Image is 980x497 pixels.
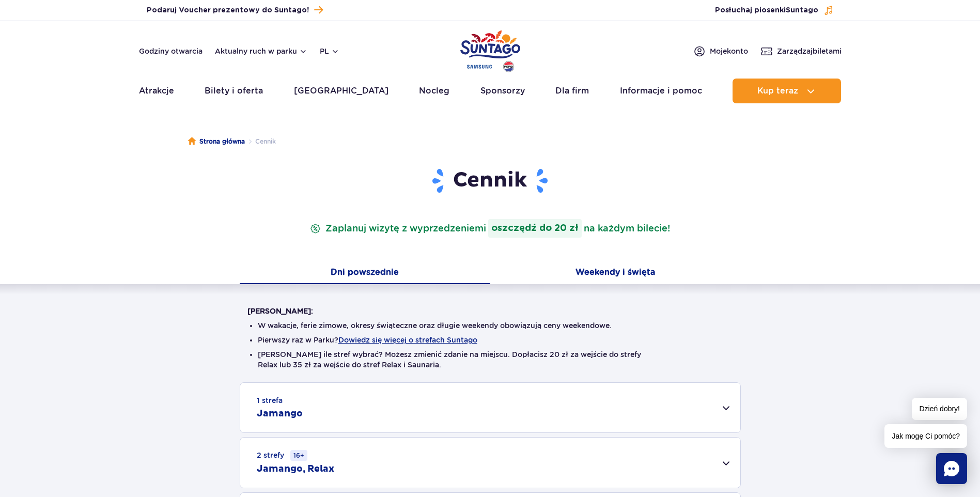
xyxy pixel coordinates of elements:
span: Zarządzaj biletami [777,46,842,56]
div: Chat [936,453,967,484]
small: 2 strefy [257,450,307,461]
a: Park of Poland [460,26,520,73]
button: Dni powszednie [240,262,490,284]
button: Weekendy i święta [490,262,741,284]
button: Dowiedz się więcej o strefach Suntago [338,336,477,344]
a: Informacje i pomoc [620,79,702,103]
a: Atrakcje [139,79,174,103]
h2: Jamango, Relax [257,463,334,475]
h2: Jamango [257,408,303,420]
a: Sponsorzy [480,79,525,103]
small: 16+ [290,450,307,461]
small: 1 strefa [257,395,283,406]
li: W wakacje, ferie zimowe, okresy świąteczne oraz długie weekendy obowiązują ceny weekendowe. [258,320,723,331]
strong: oszczędź do 20 zł [488,219,582,238]
li: Pierwszy raz w Parku? [258,335,723,345]
span: Dzień dobry! [912,398,967,420]
a: Zarządzajbiletami [760,45,842,57]
button: Posłuchaj piosenkiSuntago [715,5,834,15]
strong: [PERSON_NAME]: [247,307,313,315]
a: Dla firm [555,79,589,103]
h1: Cennik [247,167,733,194]
button: pl [320,46,339,56]
a: Mojekonto [693,45,748,57]
a: Nocleg [419,79,449,103]
a: Bilety i oferta [205,79,263,103]
span: Posłuchaj piosenki [715,5,818,15]
a: [GEOGRAPHIC_DATA] [294,79,388,103]
a: Strona główna [188,136,245,147]
li: [PERSON_NAME] ile stref wybrać? Możesz zmienić zdanie na miejscu. Dopłacisz 20 zł za wejście do s... [258,349,723,370]
span: Podaruj Voucher prezentowy do Suntago! [147,5,309,15]
span: Kup teraz [757,86,798,96]
p: Zaplanuj wizytę z wyprzedzeniem na każdym bilecie! [308,219,672,238]
a: Podaruj Voucher prezentowy do Suntago! [147,3,323,17]
li: Cennik [245,136,276,147]
span: Suntago [786,7,818,14]
span: Jak mogę Ci pomóc? [884,424,967,448]
button: Kup teraz [733,79,841,103]
span: Moje konto [710,46,748,56]
a: Godziny otwarcia [139,46,203,56]
button: Aktualny ruch w parku [215,47,307,55]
